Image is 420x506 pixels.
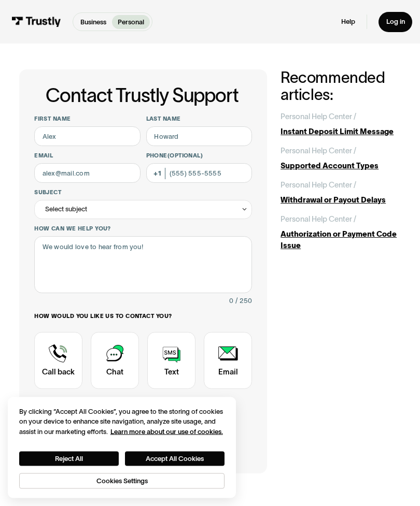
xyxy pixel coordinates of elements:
label: How can we help you? [34,225,252,233]
div: 0 [229,296,233,307]
a: Log in [379,12,412,32]
div: Log in [386,18,405,26]
a: Personal Help Center /Instant Deposit Limit Message [281,111,401,138]
h2: Recommended articles: [281,70,401,104]
div: Instant Deposit Limit Message [281,126,401,138]
label: Last name [146,115,253,123]
input: Alex [34,127,141,147]
input: alex@mail.com [34,164,141,183]
div: This site is protected by reCAPTCHA and the Google and apply. [34,395,252,418]
p: Business [80,17,106,27]
a: Personal Help Center /Withdrawal or Payout Delays [281,180,401,206]
a: Personal Help Center /Supported Account Types [281,146,401,172]
div: Select subject [34,200,252,220]
div: / 250 [235,296,252,307]
input: (555) 555-5555 [146,164,253,183]
a: Personal [112,15,150,29]
img: Trustly Logo [11,17,61,27]
label: Subject [34,189,252,197]
div: Personal Help Center / [281,111,356,123]
div: Cookie banner [8,397,236,499]
h1: Contact Trustly Support [32,85,252,106]
label: Email [34,152,141,160]
div: Personal Help Center / [281,214,356,225]
a: More information about your privacy, opens in a new tab [110,428,223,436]
a: Help [341,18,355,26]
div: By clicking “Accept All Cookies”, you agree to the storing of cookies on your device to enhance s... [19,407,225,437]
div: Authorization or Payment Code Issue [281,229,401,252]
button: Accept All Cookies [125,452,225,466]
button: Cookies Settings [19,473,225,489]
div: Select subject [45,204,87,215]
input: Howard [146,127,253,147]
div: Personal Help Center / [281,146,356,157]
label: Phone [146,152,253,160]
p: Personal [118,17,144,27]
label: First name [34,115,141,123]
form: Contact Trustly Support [34,115,252,459]
div: Privacy [19,407,225,489]
a: Business [75,15,112,29]
div: Supported Account Types [281,161,401,172]
div: Personal Help Center / [281,180,356,191]
label: How would you like us to contact you? [34,313,252,321]
a: Personal Help Center /Authorization or Payment Code Issue [281,214,401,252]
span: (Optional) [167,153,203,159]
div: Withdrawal or Payout Delays [281,195,401,206]
button: Reject All [19,452,119,466]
